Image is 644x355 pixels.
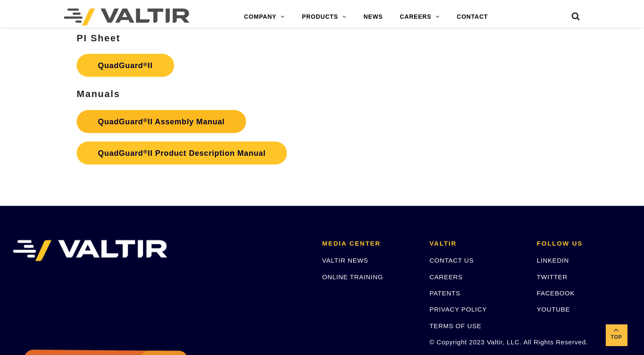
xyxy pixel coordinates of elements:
[429,322,481,329] a: TERMS OF USE
[77,89,120,99] strong: Manuals
[77,110,246,133] a: QuadGuard®II Assembly Manual
[98,117,225,126] strong: QuadGuard II Assembly Manual
[77,142,287,165] a: QuadGuard®II Product Description Manual
[429,273,463,281] a: CAREERS
[64,9,189,26] img: Valtir
[429,240,524,247] h2: VALTIR
[355,9,391,26] a: NEWS
[391,9,448,26] a: CAREERS
[537,240,631,247] h2: FOLLOW US
[606,333,627,343] span: Top
[293,9,355,26] a: PRODUCTS
[77,33,120,43] strong: PI Sheet
[13,240,167,261] img: VALTIR
[322,240,417,247] h2: MEDIA CENTER
[98,149,266,157] strong: QuadGuard II Product Description Manual
[77,54,174,77] a: QuadGuard®II
[143,61,148,68] sup: ®
[537,306,570,313] a: YOUTUBE
[429,337,524,347] p: © Copyright 2023 Valtir, LLC. All Rights Reserved.
[143,149,148,155] sup: ®
[235,9,293,26] a: COMPANY
[429,306,487,313] a: PRIVACY POLICY
[537,289,575,297] a: FACEBOOK
[606,324,627,346] a: Top
[537,257,569,264] a: LINKEDIN
[448,9,496,26] a: CONTACT
[143,117,148,123] sup: ®
[429,289,461,297] a: PATENTS
[322,273,383,281] a: ONLINE TRAINING
[537,273,567,281] a: TWITTER
[322,257,368,264] a: VALTIR NEWS
[429,257,474,264] a: CONTACT US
